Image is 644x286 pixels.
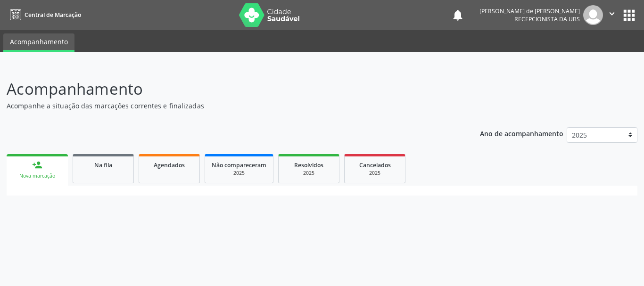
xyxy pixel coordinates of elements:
span: Na fila [94,161,112,169]
div: Nova marcação [13,172,61,180]
div: 2025 [285,170,332,177]
div: person_add [32,160,42,170]
span: Central de Marcação [25,11,81,19]
i:  [607,8,617,19]
span: Resolvidos [294,161,323,169]
div: 2025 [212,170,266,177]
span: Recepcionista da UBS [514,15,580,23]
button: apps [621,7,637,24]
span: Agendados [154,161,185,169]
p: Ano de acompanhamento [480,127,563,139]
button: notifications [451,8,464,22]
a: Central de Marcação [7,7,81,23]
a: Acompanhamento [3,33,74,52]
div: 2025 [351,170,398,177]
div: [PERSON_NAME] de [PERSON_NAME] [479,7,580,15]
button:  [603,5,621,25]
span: Cancelados [359,161,391,169]
span: Não compareceram [212,161,266,169]
p: Acompanhamento [7,77,448,101]
img: img [583,5,603,25]
p: Acompanhe a situação das marcações correntes e finalizadas [7,101,448,111]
